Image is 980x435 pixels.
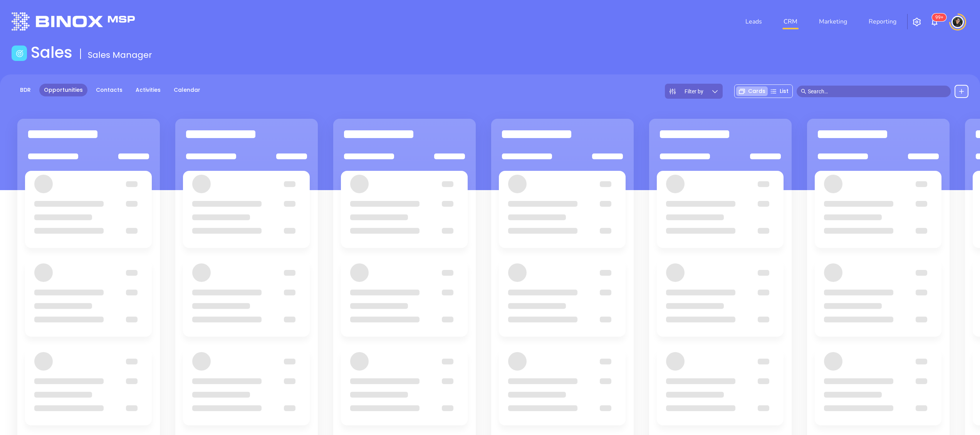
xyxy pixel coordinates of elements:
a: Leads [742,14,765,29]
a: Contacts [91,84,127,96]
span: search [801,89,806,94]
span: Cards [748,87,765,95]
sup: 100 [932,13,946,21]
span: List [780,87,789,95]
h1: Sales [31,43,72,62]
img: iconSetting [912,17,921,27]
a: Calendar [169,84,205,96]
a: CRM [780,14,800,29]
a: Reporting [866,14,899,29]
a: Opportunities [39,84,87,96]
a: Marketing [816,14,850,29]
img: user [951,16,964,28]
a: BDR [15,84,35,96]
span: Filter by [685,89,703,94]
img: logo [12,12,135,30]
a: Activities [131,84,165,96]
input: Search… [808,87,946,96]
img: iconNotification [930,17,939,27]
span: Sales Manager [88,49,152,61]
